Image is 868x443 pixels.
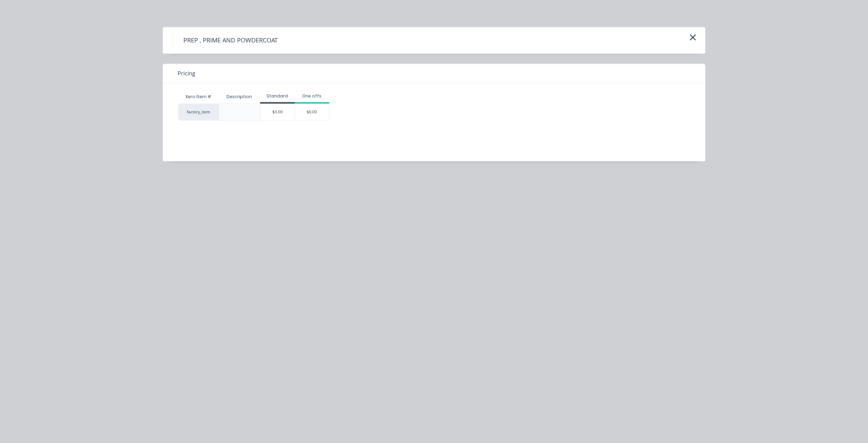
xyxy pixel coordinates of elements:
div: One offs [295,93,329,99]
div: $0.00 [260,104,295,120]
div: Standard [260,93,295,99]
div: factory_item [178,104,219,121]
div: Description [221,88,257,105]
span: Pricing [178,69,195,77]
h4: PREP , PRIME AND POWDERCOAT [173,34,288,47]
div: $0.00 [295,104,329,120]
div: Xero Item # [178,90,219,104]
